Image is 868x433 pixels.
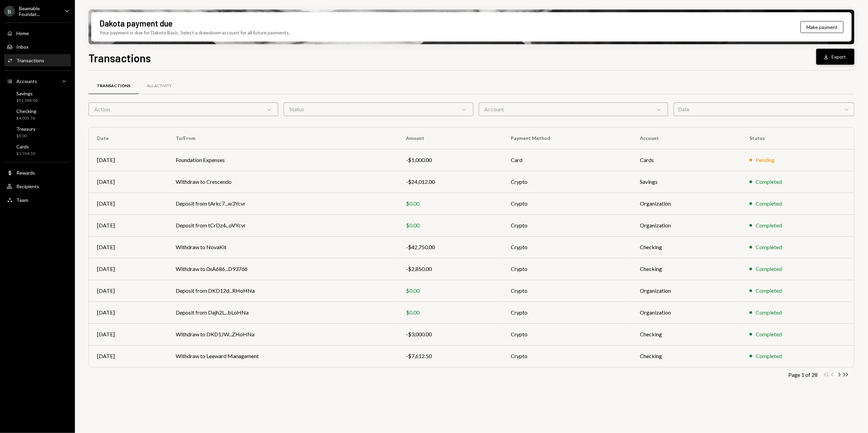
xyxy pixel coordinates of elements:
div: Checking [16,108,36,114]
div: Completed [756,287,782,295]
div: [DATE] [97,352,159,360]
td: Withdraw to Crescendo [168,171,398,193]
a: Team [4,194,71,206]
div: Dakota payment due [99,18,173,29]
div: Savings [16,91,37,96]
div: Completed [756,265,782,273]
div: [DATE] [97,243,159,251]
a: Home [4,27,71,39]
th: To/From [168,127,398,149]
td: Crypto [503,236,632,258]
div: Inbox [16,44,29,50]
div: Account [479,102,668,116]
div: Date [674,102,854,116]
a: Inbox [4,41,71,53]
a: Treasury$0.00 [4,124,71,140]
div: $0.00 [406,287,494,295]
a: Recipients [4,180,71,192]
div: Completed [756,308,782,317]
div: Pending [756,156,775,164]
div: -$3,000.00 [406,330,494,338]
div: $0.00 [406,199,494,208]
div: [DATE] [97,330,159,338]
div: [DATE] [97,287,159,295]
th: Amount [398,127,503,149]
div: $0.00 [406,308,494,317]
td: Checking [632,323,741,345]
div: Recipients [16,183,39,189]
div: Completed [756,199,782,208]
td: Crypto [503,214,632,236]
td: Organization [632,193,741,214]
div: Beamable Foundat... [19,5,59,17]
td: Card [503,149,632,171]
div: Completed [756,243,782,251]
td: Crypto [503,171,632,193]
th: Status [741,127,854,149]
div: -$24,012.00 [406,178,494,186]
div: Transactions [97,83,130,89]
div: Completed [756,221,782,229]
td: Crypto [503,280,632,302]
td: Crypto [503,302,632,323]
td: Checking [632,236,741,258]
div: All Activity [147,83,172,89]
a: Checking$4,005.76 [4,106,71,123]
th: Payment Method [503,127,632,149]
td: Savings [632,171,741,193]
td: Withdraw to 0xA686...D937d6 [168,258,398,280]
a: Savings$51,188.00 [4,89,71,105]
td: Deposit from tArkc7...w3Ycvr [168,193,398,214]
td: Withdraw to DKD1JW...ZHoHNa [168,323,398,345]
div: Page 1 of 28 [788,371,818,378]
div: $0.00 [406,221,494,229]
a: Rewards [4,166,71,179]
td: Checking [632,258,741,280]
a: Accounts [4,75,71,87]
div: Action [89,102,278,116]
button: Make payment [801,21,843,33]
td: Organization [632,302,741,323]
td: Foundation Expenses [168,149,398,171]
div: Rewards [16,170,35,176]
div: Transactions [16,58,44,63]
td: Cards [632,149,741,171]
div: [DATE] [97,199,159,208]
td: Deposit from DKD12d...RHoHNa [168,280,398,302]
div: $1,764.50 [16,151,35,157]
div: B [4,6,15,17]
div: Completed [756,178,782,186]
div: [DATE] [97,221,159,229]
a: Cards$1,764.50 [4,142,71,158]
div: [DATE] [97,308,159,317]
div: Completed [756,330,782,338]
td: Organization [632,214,741,236]
a: Transactions [89,77,139,95]
th: Date [89,127,168,149]
div: $4,005.76 [16,115,36,121]
div: [DATE] [97,265,159,273]
div: Cards [16,144,35,149]
td: Organization [632,280,741,302]
th: Account [632,127,741,149]
div: [DATE] [97,156,159,164]
div: Team [16,197,28,203]
div: Your payment is due for Dakota Basic. Select a drawdown account for all future payments. [99,29,290,36]
div: Accounts [16,78,37,84]
td: Deposit from tCrDz4...oVYcvr [168,214,398,236]
div: Completed [756,352,782,360]
div: -$42,750.00 [406,243,494,251]
div: -$2,850.00 [406,265,494,273]
td: Crypto [503,193,632,214]
div: Status [284,102,473,116]
div: Treasury [16,126,35,132]
div: $51,188.00 [16,98,37,103]
div: [DATE] [97,178,159,186]
button: Export [816,49,854,65]
td: Withdraw to NovaKit [168,236,398,258]
a: All Activity [139,77,180,95]
div: $0.00 [16,133,35,139]
td: Withdraw to Leeward Management [168,345,398,367]
td: Crypto [503,258,632,280]
td: Crypto [503,345,632,367]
